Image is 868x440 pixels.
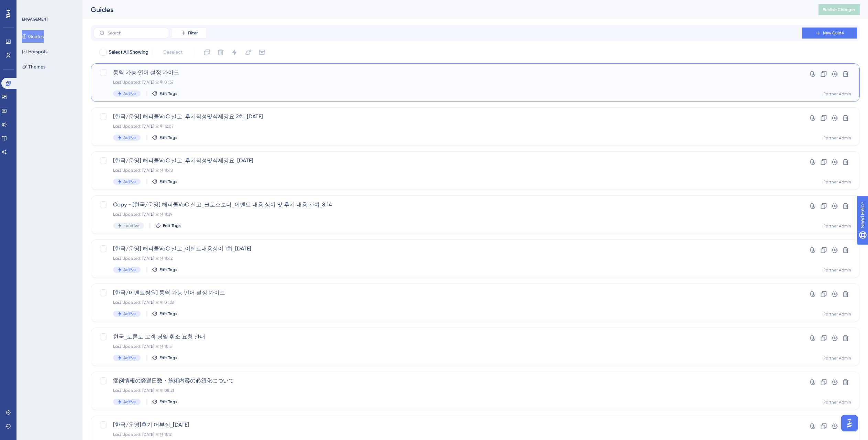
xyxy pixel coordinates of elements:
span: Edit Tags [160,179,177,184]
button: Themes [22,61,45,73]
button: Publish Changes [818,4,860,15]
span: [한국/운영]후기 어뷰징_[DATE] [113,421,782,429]
button: Filter [172,28,206,39]
div: Last Updated: [DATE] 오후 08:21 [113,388,782,393]
button: Guides [22,30,44,43]
span: [한국/이벤트병원] 통역 가능 언어 설정 가이드 [113,289,782,297]
button: Edit Tags [152,311,177,316]
span: New Guide [823,30,844,36]
span: Edit Tags [160,311,177,316]
span: Edit Tags [160,355,177,361]
div: Partner Admin [823,223,851,229]
div: Last Updated: [DATE] 오후 12:07 [113,124,782,129]
button: New Guide [802,28,857,39]
span: Active [123,267,136,272]
button: Edit Tags [152,267,177,272]
button: Edit Tags [152,355,177,361]
span: Active [123,179,136,184]
input: Search [108,31,163,35]
button: Edit Tags [152,179,177,184]
button: Deselect [157,46,189,58]
span: [한국/운영] 해피콜VoC 신고_후기작성및삭제강요 2회_[DATE] [113,112,782,121]
span: Filter [188,30,198,36]
span: Edit Tags [160,91,177,96]
iframe: UserGuiding AI Assistant Launcher [839,413,860,433]
span: Active [123,135,136,140]
div: Partner Admin [823,399,851,405]
span: [한국/운영] 해피콜VoC 신고_이벤트내용상이 1회_[DATE] [113,245,782,253]
span: Deselect [163,48,183,56]
span: Inactive [123,223,139,228]
div: Last Updated: [DATE] 오전 11:48 [113,168,782,173]
button: Edit Tags [155,223,181,228]
span: Publish Changes [823,7,856,12]
div: Last Updated: [DATE] 오후 01:38 [113,300,782,305]
div: ENGAGEMENT [22,17,48,22]
span: Copy - [한국/운영] 해피콜VoC 신고_크로스보더_이벤트 내용 상이 및 후기 내용 관여_8.14 [113,201,782,209]
button: Edit Tags [152,91,177,96]
span: Edit Tags [160,135,177,140]
div: Partner Admin [823,135,851,141]
div: Guides [91,5,801,14]
div: Last Updated: [DATE] 오전 11:15 [113,344,782,349]
span: Edit Tags [160,267,177,272]
div: Last Updated: [DATE] 오후 01:37 [113,79,782,85]
span: Select All Showing [109,48,149,56]
div: Partner Admin [823,355,851,361]
span: Edit Tags [163,223,181,228]
span: Active [123,311,136,316]
span: Active [123,399,136,405]
div: Partner Admin [823,267,851,273]
button: Edit Tags [152,399,177,405]
div: Partner Admin [823,179,851,185]
button: Hotspots [22,45,47,58]
span: Need Help? [16,2,43,10]
div: Last Updated: [DATE] 오전 11:39 [113,212,782,217]
div: Last Updated: [DATE] 오전 11:42 [113,256,782,261]
span: Active [123,91,136,96]
span: [한국/운영] 해피콜VoC 신고_후기작성및삭제강요_[DATE] [113,157,782,165]
span: Active [123,355,136,361]
div: Partner Admin [823,91,851,97]
span: Edit Tags [160,399,177,405]
div: Partner Admin [823,311,851,317]
button: Edit Tags [152,135,177,140]
span: 한국_토론토 고객 당일 취소 요청 안내 [113,333,782,341]
span: 症例情報の経過日数・施術内容の必須化について [113,377,782,385]
div: Last Updated: [DATE] 오전 11:12 [113,432,782,437]
span: 통역 가능 언어 설정 가이드 [113,68,782,77]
